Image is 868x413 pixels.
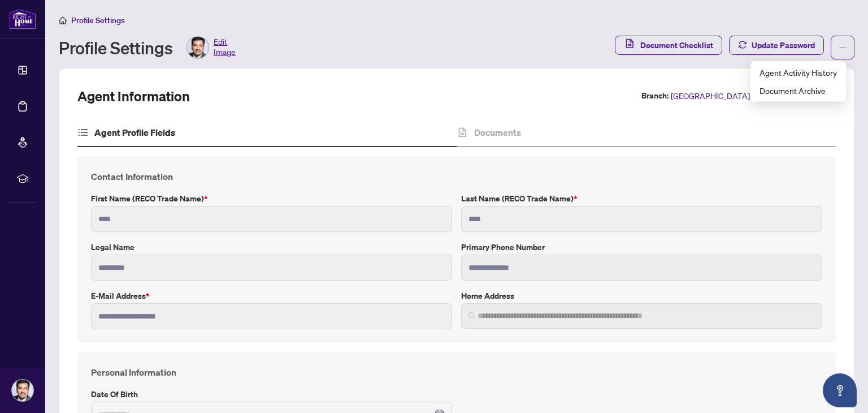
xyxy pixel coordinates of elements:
label: Date of Birth [91,388,452,401]
img: Profile Icon [12,380,33,401]
span: Edit Image [214,36,236,59]
h4: Documents [474,126,521,139]
h2: Agent Information [77,87,190,105]
img: Profile Icon [187,37,209,58]
span: Document Checklist [640,36,713,54]
span: Agent Activity History [759,66,837,79]
span: Profile Settings [71,15,125,25]
label: Legal Name [91,241,452,253]
div: Profile Settings [59,36,236,59]
label: Primary Phone Number [461,241,822,253]
label: E-mail Address [91,290,452,302]
button: Document Checklist [615,36,722,55]
label: Home Address [461,290,822,302]
button: Update Password [729,36,824,55]
span: home [59,16,67,24]
span: ellipsis [839,44,847,51]
h4: Personal Information [91,365,822,379]
span: Update Password [752,36,815,54]
img: search_icon [468,312,475,319]
span: Document Archive [759,84,837,97]
h4: Agent Profile Fields [94,126,175,139]
label: Last Name (RECO Trade Name) [461,192,822,205]
img: logo [9,8,36,29]
label: First Name (RECO Trade Name) [91,192,452,205]
span: [GEOGRAPHIC_DATA] [671,89,750,102]
label: Branch: [641,89,669,102]
h4: Contact Information [91,170,822,183]
button: Open asap [823,373,857,407]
